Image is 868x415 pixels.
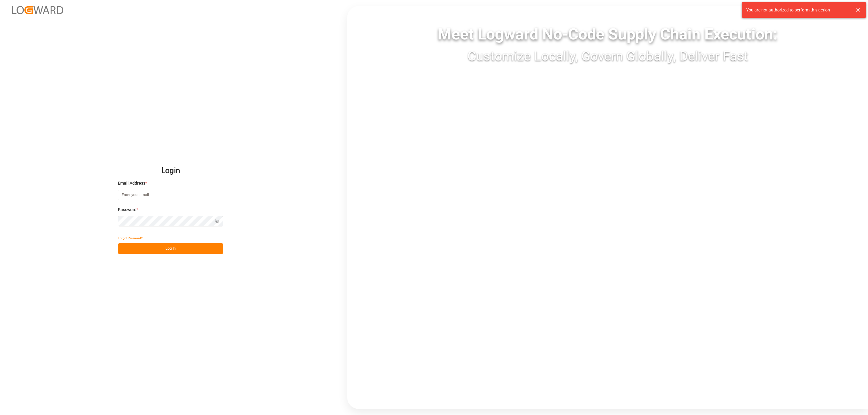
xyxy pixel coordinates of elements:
h2: Login [118,161,223,180]
span: Email Address [118,180,145,186]
img: Logward_new_orange.png [12,6,63,14]
div: Meet Logward No-Code Supply Chain Execution: [347,23,868,46]
input: Enter your email [118,190,223,200]
div: You are not authorized to perform this action [746,7,850,13]
button: Forgot Password? [118,233,143,243]
div: Customize Locally, Govern Globally, Deliver Fast [347,46,868,66]
button: Log In [118,243,223,254]
span: Password [118,207,137,213]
